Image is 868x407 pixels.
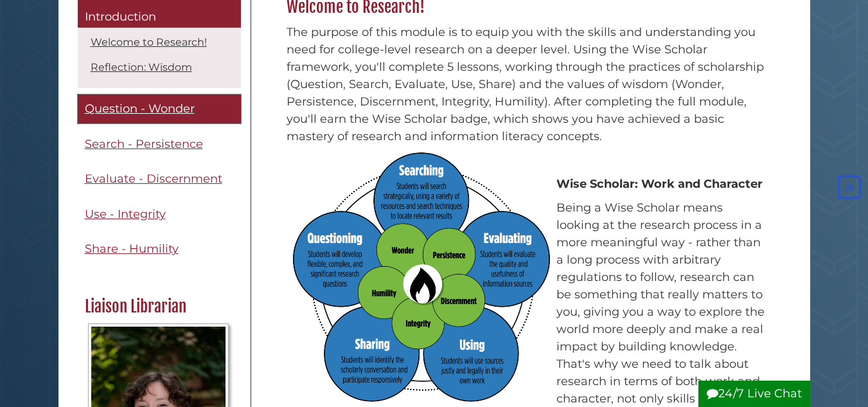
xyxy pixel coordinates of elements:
[91,62,192,74] a: Reflection: Wisdom
[85,242,179,257] span: Share - Humility
[78,235,241,264] a: Share - Humility
[287,24,765,145] p: The purpose of this module is to equip you with the skills and understanding you need for college...
[78,296,239,317] h2: Liaison Librarian
[698,381,810,407] button: 24/7 Live Chat
[834,180,865,194] a: Back to Top
[556,177,763,191] strong: Wise Scholar: Work and Character
[85,102,195,116] span: Question - Wonder
[91,37,207,49] a: Welcome to Research!
[78,165,241,194] a: Evaluate - Discernment
[85,207,166,221] span: Use - Integrity
[85,172,222,186] span: Evaluate - Discernment
[78,130,241,159] a: Search - Persistence
[85,137,203,151] span: Search - Persistence
[85,10,156,24] span: Introduction
[78,200,241,229] a: Use - Integrity
[78,95,241,124] a: Question - Wonder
